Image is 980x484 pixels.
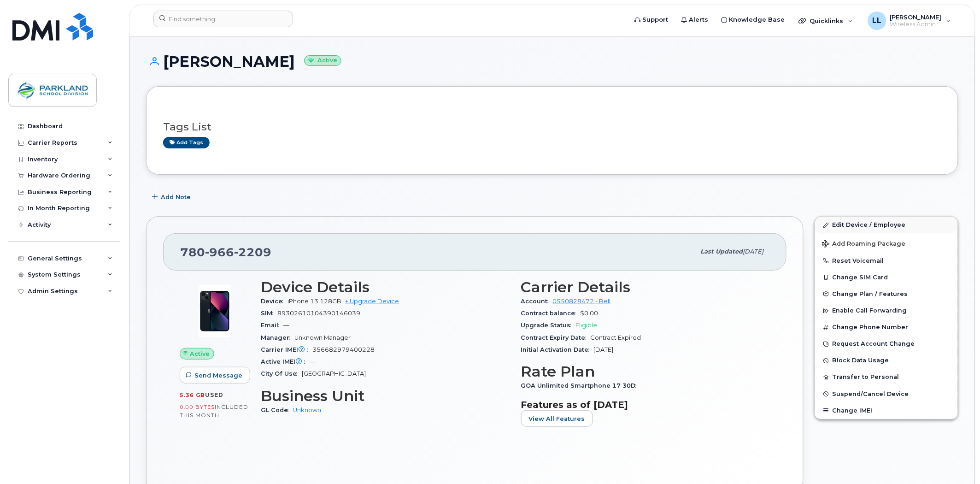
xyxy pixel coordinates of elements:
[815,319,958,336] button: Change Phone Number
[283,322,289,329] span: —
[294,334,351,341] span: Unknown Manager
[163,121,941,133] h3: Tags List
[261,334,294,341] span: Manager
[180,392,205,398] span: 5.36 GB
[521,410,593,427] button: View All Features
[521,322,576,329] span: Upgrade Status
[205,245,234,259] span: 966
[833,390,909,397] span: Suspend/Cancel Device
[521,298,553,305] span: Account
[234,245,271,259] span: 2209
[194,371,242,380] span: Send Message
[815,286,958,302] button: Change Plan / Features
[553,298,611,305] a: 0550828472 - Bell
[261,407,293,413] span: GL Code
[815,217,958,233] a: Edit Device / Employee
[521,382,641,389] span: GOA Unlimited Smartphone 17 30D
[833,307,907,314] span: Enable Call Forwarding
[815,302,958,319] button: Enable Call Forwarding
[261,370,302,377] span: City Of Use
[180,403,248,419] span: included this month
[701,248,743,255] span: Last updated
[529,414,585,423] span: View All Features
[261,358,310,365] span: Active IMEI
[815,253,958,269] button: Reset Voicemail
[521,310,581,317] span: Contract balance
[576,322,598,329] span: Eligible
[815,269,958,286] button: Change SIM Card
[815,352,958,369] button: Block Data Usage
[815,336,958,352] button: Request Account Change
[190,349,210,358] span: Active
[180,245,271,259] span: 780
[261,279,510,295] h3: Device Details
[312,346,375,353] span: 356682979400228
[261,310,277,317] span: SIM
[163,137,210,148] a: Add tags
[815,369,958,385] button: Transfer to Personal
[822,240,906,249] span: Add Roaming Package
[293,407,321,413] a: Unknown
[302,370,366,377] span: [GEOGRAPHIC_DATA]
[521,399,770,410] h3: Features as of [DATE]
[146,53,958,70] h1: [PERSON_NAME]
[261,298,288,305] span: Device
[146,189,199,205] button: Add Note
[261,388,510,404] h3: Business Unit
[815,386,958,402] button: Suspend/Cancel Device
[521,346,594,353] span: Initial Activation Date
[205,391,223,398] span: used
[310,358,316,365] span: —
[743,248,764,255] span: [DATE]
[187,283,242,339] img: image20231002-3703462-1ig824h.jpeg
[180,367,250,384] button: Send Message
[591,334,641,341] span: Contract Expired
[277,310,360,317] span: 89302610104390146039
[815,234,958,253] button: Add Roaming Package
[161,193,191,201] span: Add Note
[261,346,312,353] span: Carrier IMEI
[521,279,770,295] h3: Carrier Details
[304,55,341,66] small: Active
[581,310,599,317] span: $0.00
[594,346,614,353] span: [DATE]
[288,298,341,305] span: iPhone 13 128GB
[345,298,399,305] a: + Upgrade Device
[261,322,283,329] span: Email
[833,290,908,297] span: Change Plan / Features
[521,334,591,341] span: Contract Expiry Date
[180,404,215,410] span: 0.00 Bytes
[521,363,770,380] h3: Rate Plan
[815,402,958,419] button: Change IMEI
